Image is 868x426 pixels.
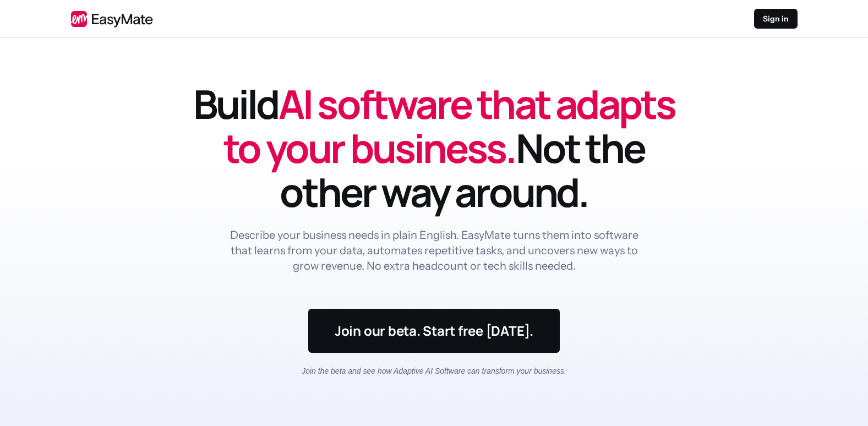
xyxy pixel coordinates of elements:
span: AI software that adapts to your business. [223,77,675,175]
h1: Build Not the other way around. [192,82,676,214]
a: Sign in [754,9,798,29]
p: Sign in [763,13,789,24]
p: Describe your business needs in plain English. EasyMate turns them into software that learns from... [227,227,641,274]
img: EasyMate logo [71,10,153,28]
em: Join the beta and see how Adaptive AI Software can transform your business. [302,367,566,375]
